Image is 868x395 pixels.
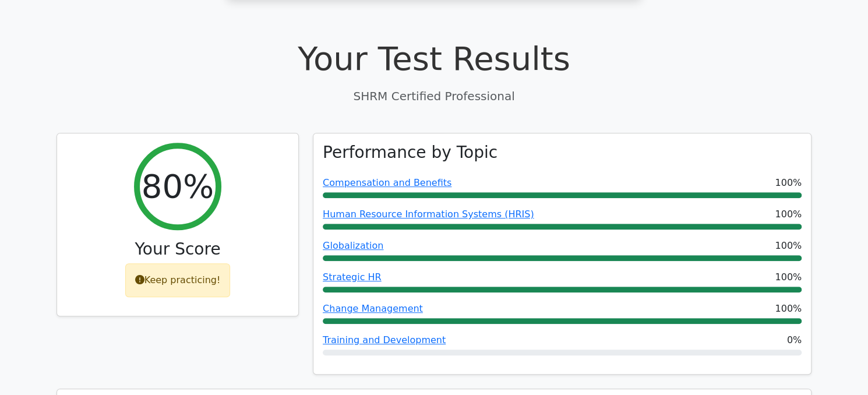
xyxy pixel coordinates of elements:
a: Human Resource Information Systems (HRIS) [323,209,534,220]
span: 0% [787,333,802,347]
a: Change Management [323,303,423,314]
div: Keep practicing! [125,263,231,297]
span: 100% [775,239,802,253]
span: 100% [775,176,802,190]
a: Globalization [323,240,383,251]
a: Training and Development [323,334,446,345]
h3: Performance by Topic [323,143,497,163]
p: SHRM Certified Professional [57,87,811,105]
span: 100% [775,207,802,221]
span: 100% [775,270,802,284]
h2: 80% [142,167,214,206]
span: 100% [775,302,802,316]
a: Strategic HR [323,271,382,283]
a: Compensation and Benefits [323,177,451,188]
h1: Your Test Results [57,39,811,78]
h3: Your Score [66,239,289,259]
